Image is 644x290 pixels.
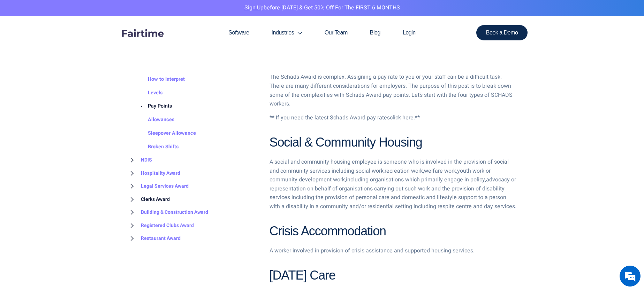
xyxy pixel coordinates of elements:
[127,180,189,193] a: Legal Services Award
[127,5,259,245] div: BROWSE TOPICS
[515,202,516,211] a: .
[270,158,517,211] p: A social and community housing employee is someone who is involved in the provision of social and...
[127,232,181,245] a: Restaurant Award
[392,16,427,49] a: Login
[313,16,359,49] a: Our Team
[127,154,152,167] a: NDIS
[270,73,517,108] p: The Schads Award is complex. Assigning a pay rate to you or your staff can be a difficult task. T...
[217,16,260,49] a: Software
[270,246,517,256] p: A worker involved in provision of crisis assistance and supported housing services.
[134,100,172,113] a: Pay Points
[127,206,208,219] a: Building & Construction Award
[390,113,414,122] span: click here
[359,16,392,49] a: Blog
[134,140,179,154] a: Broken Shifts
[127,19,259,245] nav: BROWSE TOPICS
[270,223,517,240] h2: Crisis Accommodation
[270,134,517,151] h2: Social & Community Housing
[134,73,185,86] a: How to Interpret
[270,267,517,284] h2: [DATE] Care
[270,113,517,123] p: ** If you need the latest Schads Award pay rates
[134,113,174,127] a: Allowances
[390,113,420,122] a: Looking For Pay Rates ?
[127,166,180,180] a: Hospitality Award
[127,193,170,206] a: Clerks Award
[244,3,264,12] a: Sign Up
[486,30,518,36] span: Book a Demo
[260,16,313,49] a: Industries
[476,25,528,40] a: Book a Demo
[5,3,639,13] p: before [DATE] & Get 50% Off for the FIRST 6 MONTHS
[134,86,162,100] a: Levels
[134,127,196,140] a: Sleepover Allowance
[127,219,194,232] a: Registered Clubs Award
